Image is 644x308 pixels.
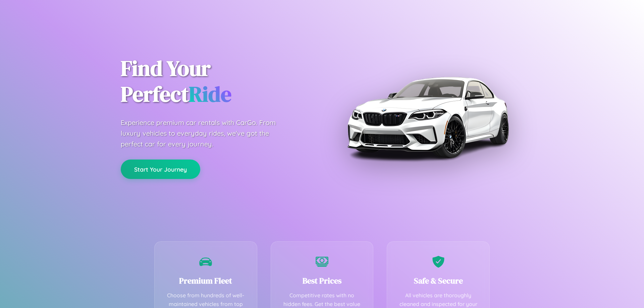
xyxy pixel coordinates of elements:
[397,275,479,286] h3: Safe & Secure
[189,79,231,109] span: Ride
[344,34,512,201] img: Premium BMW car rental vehicle
[121,117,288,149] p: Experience premium car rentals with CarGo. From luxury vehicles to everyday rides, we've got the ...
[281,275,363,286] h3: Best Prices
[165,275,247,286] h3: Premium Fleet
[121,160,200,179] button: Start Your Journey
[121,56,312,107] h1: Find Your Perfect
